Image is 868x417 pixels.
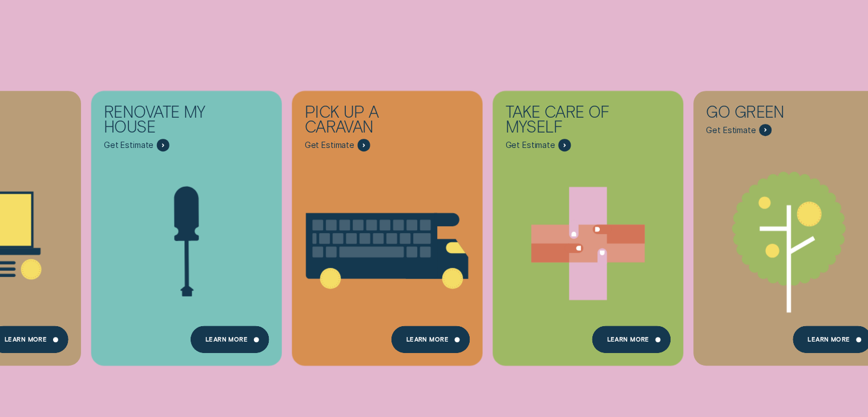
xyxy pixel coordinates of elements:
a: Learn More [391,326,470,353]
a: Renovate My House - Learn more [91,91,282,359]
span: Get Estimate [305,140,354,150]
div: Pick up a caravan [305,104,426,139]
div: Take care of myself [505,104,627,139]
span: Get Estimate [104,140,154,150]
span: Get Estimate [706,125,756,135]
div: Renovate My House [104,104,225,139]
a: Pick up a caravan - Learn more [292,91,482,359]
span: Get Estimate [505,140,555,150]
a: Learn more [592,326,671,353]
a: Learn more [190,326,269,353]
div: Go green [706,104,827,124]
a: Take care of myself - Learn more [492,91,683,359]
